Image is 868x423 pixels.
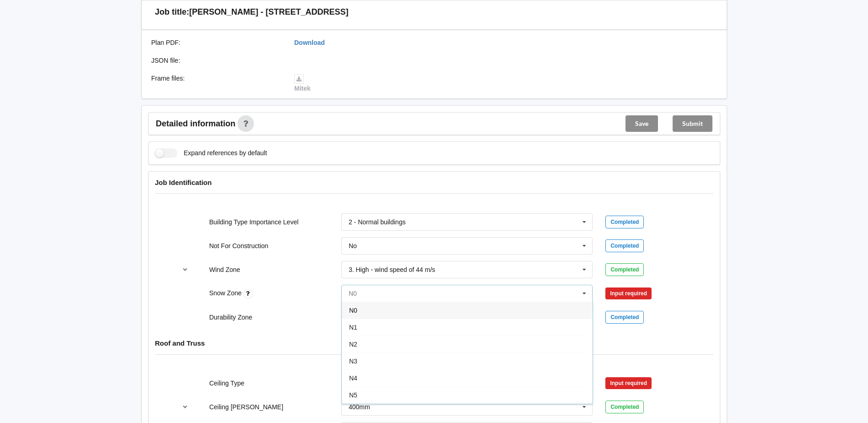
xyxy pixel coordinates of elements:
label: Not For Construction [209,242,268,249]
span: N5 [349,391,357,399]
label: Durability Zone [209,314,252,321]
h4: Roof and Truss [155,339,713,347]
div: Completed [605,216,644,228]
div: JSON file : [145,56,288,65]
div: Completed [605,239,644,252]
span: N1 [349,324,357,331]
label: Building Type Importance Level [209,218,298,226]
div: No [349,243,357,249]
div: Input required [605,287,652,299]
div: 3. High - wind speed of 44 m/s [349,266,435,273]
span: N0 [349,307,357,314]
span: N4 [349,374,357,382]
h3: Job title: [155,7,189,17]
h4: Job Identification [155,178,713,187]
label: Wind Zone [209,266,240,273]
div: Completed [605,311,644,324]
div: Frame files : [145,74,288,93]
a: Mitek [294,75,311,92]
div: Completed [605,263,644,276]
div: Plan PDF : [145,38,288,47]
button: reference-toggle [176,261,194,278]
span: N2 [349,341,357,348]
div: 400mm [349,404,370,410]
label: Expand references by default [155,148,267,158]
a: Download [294,39,325,46]
button: reference-toggle [176,399,194,415]
label: Snow Zone [209,289,243,297]
span: Detailed information [156,119,236,128]
div: Completed [605,401,644,413]
label: Ceiling [PERSON_NAME] [209,403,283,411]
label: Ceiling Type [209,380,244,387]
div: Input required [605,377,652,389]
div: 2 - Normal buildings [349,219,406,225]
span: N3 [349,358,357,365]
h3: [PERSON_NAME] - [STREET_ADDRESS] [189,7,349,17]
